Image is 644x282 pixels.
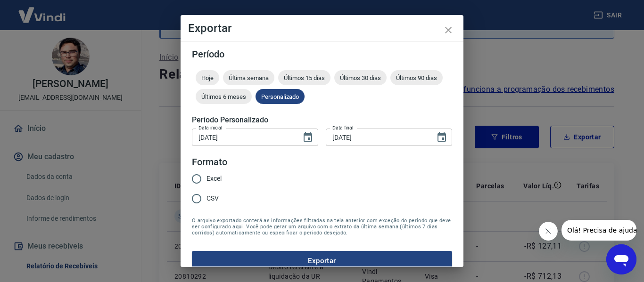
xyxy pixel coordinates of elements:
h4: Exportar [188,23,456,34]
span: Excel [206,174,222,184]
label: Data inicial [198,124,223,131]
span: Últimos 6 meses [196,93,252,100]
button: Choose date, selected date is 12 de set de 2025 [298,128,317,147]
span: O arquivo exportado conterá as informações filtradas na tela anterior com exceção do período que ... [192,218,452,236]
button: Exportar [192,251,452,271]
span: Olá! Precisa de ajuda? [6,7,79,14]
span: Última semana [223,74,274,81]
div: Últimos 90 dias [390,70,443,85]
iframe: Mensagem da empresa [561,220,636,241]
span: CSV [206,193,219,203]
div: Últimos 30 dias [334,70,387,85]
div: Hoje [196,70,219,85]
input: DD/MM/YYYY [192,129,295,146]
div: Últimos 15 dias [278,70,330,85]
div: Última semana [223,70,274,85]
h5: Período [192,49,452,59]
span: Hoje [196,74,219,81]
button: close [437,19,460,41]
label: Data final [332,124,354,131]
div: Personalizado [256,89,305,104]
span: Últimos 30 dias [334,74,387,81]
div: Últimos 6 meses [196,89,252,104]
button: Choose date, selected date is 15 de set de 2025 [432,128,451,147]
iframe: Botão para abrir a janela de mensagens [606,244,636,274]
span: Últimos 15 dias [278,74,330,81]
span: Personalizado [256,93,305,100]
span: Últimos 90 dias [390,74,443,81]
iframe: Fechar mensagem [539,222,558,241]
input: DD/MM/YYYY [326,129,429,146]
legend: Formato [192,155,227,169]
h5: Período Personalizado [192,115,452,125]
